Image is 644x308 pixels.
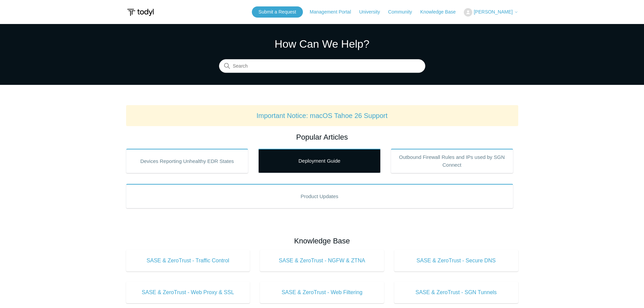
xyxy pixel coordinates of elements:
[136,257,240,265] span: SASE & ZeroTrust - Traffic Control
[219,60,425,73] input: Search
[126,184,513,208] a: Product Updates
[126,6,155,19] img: Todyl Support Center Help Center home page
[136,288,240,297] span: SASE & ZeroTrust - Web Proxy & SSL
[391,149,513,173] a: Outbound Firewall Rules and IPs used by SGN Connect
[464,8,518,17] button: [PERSON_NAME]
[270,288,374,297] span: SASE & ZeroTrust - Web Filtering
[404,288,508,297] span: SASE & ZeroTrust - SGN Tunnels
[126,132,518,143] h2: Popular Articles
[257,112,388,119] a: Important Notice: macOS Tahoe 26 Support
[388,8,419,16] a: Community
[252,6,303,18] a: Submit a Request
[260,250,384,271] a: SASE & ZeroTrust - NGFW & ZTNA
[258,149,381,173] a: Deployment Guide
[420,8,462,16] a: Knowledge Base
[359,8,386,16] a: University
[260,282,384,303] a: SASE & ZeroTrust - Web Filtering
[404,257,508,265] span: SASE & ZeroTrust - Secure DNS
[126,235,518,246] h2: Knowledge Base
[474,9,512,15] span: [PERSON_NAME]
[219,36,425,52] h1: How Can We Help?
[310,8,358,16] a: Management Portal
[394,250,518,271] a: SASE & ZeroTrust - Secure DNS
[394,282,518,303] a: SASE & ZeroTrust - SGN Tunnels
[126,149,248,173] a: Devices Reporting Unhealthy EDR States
[270,257,374,265] span: SASE & ZeroTrust - NGFW & ZTNA
[126,282,250,303] a: SASE & ZeroTrust - Web Proxy & SSL
[126,250,250,271] a: SASE & ZeroTrust - Traffic Control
